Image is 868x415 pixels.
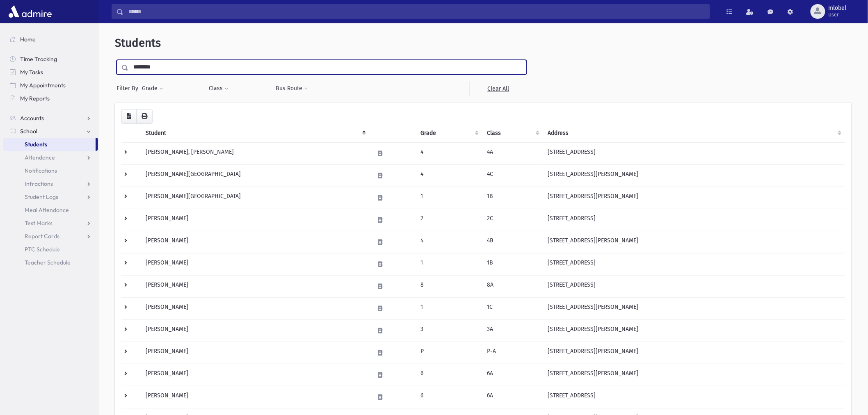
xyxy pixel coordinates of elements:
[20,55,57,63] span: Time Tracking
[3,164,98,177] a: Notifications
[482,142,543,164] td: 4A
[20,128,37,135] span: School
[208,81,229,96] button: Class
[3,203,98,217] a: Meal Attendance
[7,3,54,20] img: AdmirePro
[482,231,543,253] td: 4B
[136,109,153,124] button: Print
[3,177,98,190] a: Infractions
[3,92,98,105] a: My Reports
[829,11,847,18] span: User
[482,297,543,319] td: 1C
[141,342,369,364] td: [PERSON_NAME]
[543,253,845,275] td: [STREET_ADDRESS]
[141,386,369,408] td: [PERSON_NAME]
[3,256,98,269] a: Teacher Schedule
[115,36,161,50] span: Students
[25,259,71,266] span: Teacher Schedule
[3,230,98,243] a: Report Cards
[25,233,59,240] span: Report Cards
[3,138,96,151] a: Students
[25,206,69,214] span: Meal Attendance
[543,187,845,209] td: [STREET_ADDRESS][PERSON_NAME]
[482,275,543,297] td: 8A
[482,319,543,342] td: 3A
[141,253,369,275] td: [PERSON_NAME]
[3,243,98,256] a: PTC Schedule
[141,164,369,187] td: [PERSON_NAME][GEOGRAPHIC_DATA]
[482,164,543,187] td: 4C
[416,124,482,143] th: Grade: activate to sort column ascending
[416,319,482,342] td: 3
[141,124,369,143] th: Student: activate to sort column descending
[141,231,369,253] td: [PERSON_NAME]
[20,68,43,76] span: My Tasks
[123,4,710,19] input: Search
[141,187,369,209] td: [PERSON_NAME][GEOGRAPHIC_DATA]
[20,114,44,122] span: Accounts
[25,154,55,161] span: Attendance
[543,124,845,143] th: Address: activate to sort column ascending
[3,52,98,66] a: Time Tracking
[543,209,845,231] td: [STREET_ADDRESS]
[482,253,543,275] td: 1B
[141,297,369,319] td: [PERSON_NAME]
[25,193,58,201] span: Student Logs
[25,246,60,253] span: PTC Schedule
[121,109,137,124] button: CSV
[543,275,845,297] td: [STREET_ADDRESS]
[482,364,543,386] td: 6A
[543,386,845,408] td: [STREET_ADDRESS]
[20,36,36,43] span: Home
[482,124,543,143] th: Class: activate to sort column ascending
[141,275,369,297] td: [PERSON_NAME]
[3,112,98,125] a: Accounts
[543,164,845,187] td: [STREET_ADDRESS][PERSON_NAME]
[482,187,543,209] td: 1B
[20,95,50,102] span: My Reports
[116,84,142,93] span: Filter By
[25,141,47,148] span: Students
[141,142,369,164] td: [PERSON_NAME], [PERSON_NAME]
[20,82,66,89] span: My Appointments
[416,253,482,275] td: 1
[3,190,98,203] a: Student Logs
[25,219,53,227] span: Test Marks
[543,319,845,342] td: [STREET_ADDRESS][PERSON_NAME]
[276,81,309,96] button: Bus Route
[416,297,482,319] td: 1
[416,342,482,364] td: P
[470,81,527,96] a: Clear All
[3,217,98,230] a: Test Marks
[829,5,847,11] span: mlobel
[416,142,482,164] td: 4
[3,79,98,92] a: My Appointments
[3,66,98,79] a: My Tasks
[416,386,482,408] td: 6
[416,231,482,253] td: 4
[3,151,98,164] a: Attendance
[416,275,482,297] td: 8
[141,209,369,231] td: [PERSON_NAME]
[3,33,98,46] a: Home
[416,187,482,209] td: 1
[141,364,369,386] td: [PERSON_NAME]
[25,167,57,174] span: Notifications
[482,209,543,231] td: 2C
[142,81,164,96] button: Grade
[141,319,369,342] td: [PERSON_NAME]
[482,386,543,408] td: 6A
[543,297,845,319] td: [STREET_ADDRESS][PERSON_NAME]
[543,364,845,386] td: [STREET_ADDRESS][PERSON_NAME]
[416,364,482,386] td: 6
[543,342,845,364] td: [STREET_ADDRESS][PERSON_NAME]
[543,231,845,253] td: [STREET_ADDRESS][PERSON_NAME]
[543,142,845,164] td: [STREET_ADDRESS]
[416,209,482,231] td: 2
[3,125,98,138] a: School
[416,164,482,187] td: 4
[25,180,53,187] span: Infractions
[482,342,543,364] td: P-A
